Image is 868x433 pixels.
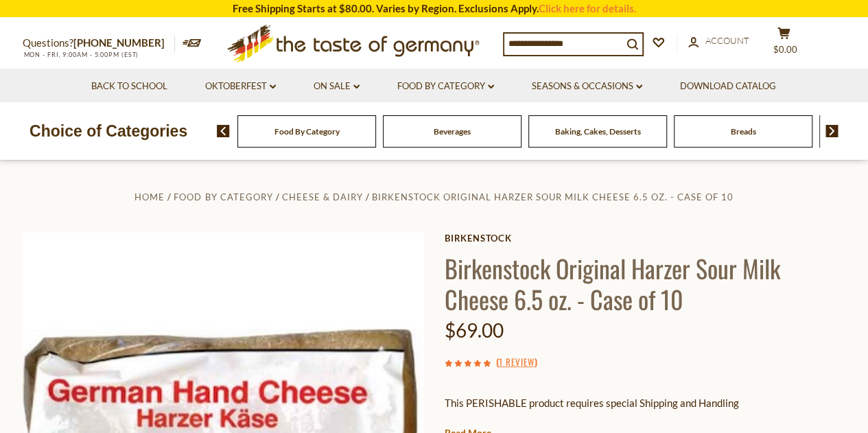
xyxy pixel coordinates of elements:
span: Account [705,35,749,46]
a: 1 Review [498,355,534,370]
img: previous arrow [217,125,230,137]
img: next arrow [825,125,838,137]
a: Cheese & Dairy [281,191,362,202]
a: Oktoberfest [205,79,276,94]
span: MON - FRI, 9:00AM - 5:00PM (EST) [23,51,139,58]
a: On Sale [314,79,360,94]
a: Download Catalog [680,79,776,94]
a: Food By Category [174,191,272,202]
a: Birkenstock [445,233,846,244]
p: Questions? [23,34,175,52]
a: Back to School [91,79,167,94]
span: $69.00 [445,318,504,342]
a: Food By Category [274,126,340,137]
a: [PHONE_NUMBER] [73,36,165,49]
p: This PERISHABLE product requires special Shipping and Handling [445,395,846,412]
span: $0.00 [773,44,797,55]
a: Baking, Cakes, Desserts [555,126,641,137]
a: Home [134,191,165,202]
span: ( ) [495,355,537,368]
a: Beverages [434,126,471,137]
h1: Birkenstock Original Harzer Sour Milk Cheese 6.5 oz. - Case of 10 [445,253,846,314]
a: Account [688,34,749,49]
a: Seasons & Occasions [532,79,642,94]
a: Breads [731,126,756,137]
a: Birkenstock Original Harzer Sour Milk Cheese 6.5 oz. - Case of 10 [372,191,734,202]
a: Click here for details. [539,2,636,14]
a: Food By Category [397,79,494,94]
button: $0.00 [764,27,805,61]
